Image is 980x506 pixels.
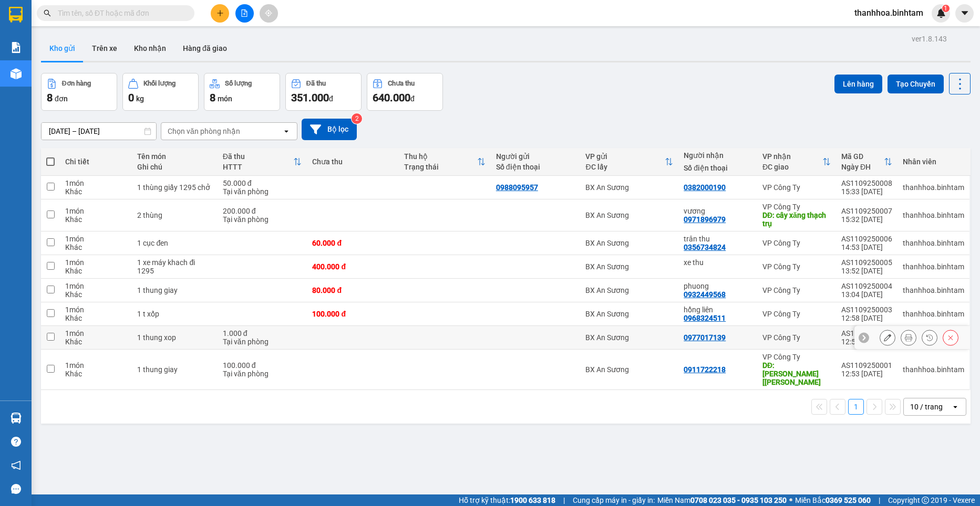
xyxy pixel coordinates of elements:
[55,94,68,103] span: đơn
[841,163,884,171] div: Ngày ĐH
[65,267,127,275] div: Khác
[137,152,212,161] div: Tên món
[585,262,673,271] div: BX An Sương
[329,94,333,103] span: đ
[903,365,964,374] div: thanhhoa.binhtam
[388,80,415,87] div: Chưa thu
[903,157,964,166] div: Nhân viên
[762,203,831,211] div: VP Công Ty
[684,207,752,215] div: vương
[44,9,51,17] span: search
[137,310,212,318] div: 1 t xốp
[684,258,752,267] div: xe thu
[41,73,117,111] button: Đơn hàng8đơn
[282,127,291,135] svg: open
[352,113,362,124] sup: 2
[684,243,726,251] div: 0356734824
[841,207,892,215] div: AS1109250007
[137,286,212,294] div: 1 thung giay
[880,330,895,345] div: Sửa đơn hàng
[11,437,21,447] span: question-circle
[585,365,673,374] div: BX An Sương
[585,333,673,342] div: BX An Sương
[795,494,871,506] span: Miền Bắc
[657,494,787,506] span: Miền Nam
[122,73,199,111] button: Khối lượng0kg
[9,7,23,23] img: logo-vxr
[285,73,362,111] button: Đã thu351.000đ
[137,239,212,247] div: 1 cục đen
[223,361,302,370] div: 100.000 đ
[223,338,302,346] div: Tại văn phòng
[225,80,252,87] div: Số lượng
[841,152,884,161] div: Mã GD
[302,119,357,140] button: Bộ lọc
[312,157,394,166] div: Chưa thu
[936,8,946,18] img: icon-new-feature
[684,183,726,192] div: 0382000190
[944,5,947,12] span: 1
[312,310,394,318] div: 100.000 đ
[216,9,224,17] span: plus
[684,215,726,224] div: 0971896979
[174,36,235,61] button: Hàng đã giao
[762,310,831,318] div: VP Công Ty
[11,460,21,470] span: notification
[204,73,280,111] button: Số lượng8món
[168,126,240,136] div: Chọn văn phòng nhận
[762,361,831,386] div: DĐ: cay xang [hu lam
[762,286,831,294] div: VP Công Ty
[143,80,176,87] div: Khối lượng
[210,91,215,104] span: 8
[11,413,22,424] img: warehouse-icon
[128,91,134,104] span: 0
[459,494,555,506] span: Hỗ trợ kỹ thuật:
[312,262,394,271] div: 400.000 đ
[65,157,127,166] div: Chi tiết
[585,239,673,247] div: BX An Sương
[399,148,491,176] th: Toggle SortBy
[841,361,892,370] div: AS1109250001
[260,4,278,23] button: aim
[585,152,665,161] div: VP gửi
[903,239,964,247] div: thanhhoa.binhtam
[879,494,880,506] span: |
[11,42,22,53] img: solution-icon
[62,80,91,87] div: Đơn hàng
[841,215,892,224] div: 15:32 [DATE]
[762,262,831,271] div: VP Công Ty
[218,148,307,176] th: Toggle SortBy
[265,9,272,17] span: aim
[65,361,127,370] div: 1 món
[942,5,950,12] sup: 1
[841,305,892,314] div: AS1109250003
[223,152,294,161] div: Đã thu
[951,403,960,411] svg: open
[684,151,752,160] div: Người nhận
[841,258,892,267] div: AS1109250005
[126,36,174,61] button: Kho nhận
[585,310,673,318] div: BX An Sương
[65,187,127,196] div: Khác
[955,4,974,23] button: caret-down
[846,6,932,19] span: thanhhoa.binhtam
[834,75,882,93] button: Lên hàng
[42,123,156,140] input: Select a date range.
[241,9,248,17] span: file-add
[684,314,726,322] div: 0968324511
[903,310,964,318] div: thanhhoa.binhtam
[585,163,665,171] div: ĐC lấy
[367,73,443,111] button: Chưa thu640.000đ
[404,163,477,171] div: Trạng thái
[218,94,232,103] span: món
[903,211,964,219] div: thanhhoa.binhtam
[65,235,127,243] div: 1 món
[510,496,555,504] strong: 1900 633 818
[65,314,127,322] div: Khác
[65,207,127,215] div: 1 món
[65,282,127,290] div: 1 món
[223,163,294,171] div: HTTT
[757,148,836,176] th: Toggle SortBy
[65,290,127,299] div: Khác
[496,163,575,171] div: Số điện thoại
